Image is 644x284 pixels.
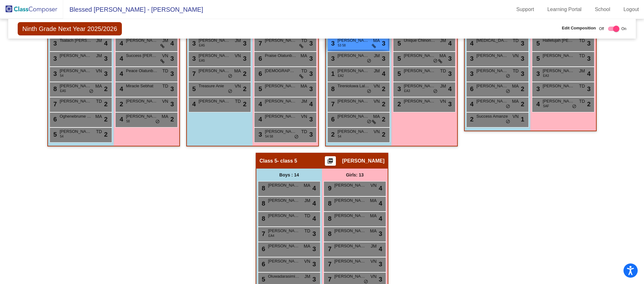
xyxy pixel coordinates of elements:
[162,68,168,74] span: TD
[126,68,158,74] span: Peace Olatunbosun
[404,98,435,104] span: [PERSON_NAME]
[301,128,307,135] span: TD
[170,39,174,48] span: 4
[543,83,574,89] span: [PERSON_NAME]
[309,39,313,48] span: 3
[468,116,474,123] span: 2
[476,68,508,74] span: [PERSON_NAME]
[326,158,334,167] mat-icon: picture_as_pdf
[342,158,385,164] span: [PERSON_NAME]
[309,69,313,78] span: 3
[199,43,205,48] span: EA5
[468,40,474,47] span: 4
[162,98,168,105] span: VN
[243,39,247,48] span: 3
[191,40,196,47] span: 3
[440,37,446,44] span: JM
[260,215,265,222] span: 8
[543,37,574,44] span: Hallelujah [PERSON_NAME]
[162,113,168,120] span: MA
[104,39,108,48] span: 4
[304,213,310,219] span: TD
[235,52,241,59] span: VN
[370,197,377,204] span: MA
[260,261,265,268] span: 6
[60,128,91,135] span: [PERSON_NAME]
[382,99,385,109] span: 2
[309,130,313,139] span: 3
[313,199,316,208] span: 4
[104,54,108,63] span: 3
[313,183,316,193] span: 4
[243,99,247,109] span: 2
[304,258,310,265] span: VN
[260,200,265,207] span: 8
[95,83,102,90] span: MA
[60,134,63,139] span: 54
[468,101,474,108] span: 4
[96,98,102,105] span: TD
[404,68,435,74] span: [PERSON_NAME]
[440,98,446,105] span: VN
[535,70,540,77] span: 3
[535,85,540,92] span: 3
[60,98,91,104] span: [PERSON_NAME]
[228,89,232,94] span: do_not_disturb_alt
[268,213,300,219] span: [PERSON_NAME]
[265,113,296,120] span: [PERSON_NAME] [PERSON_NAME]
[260,185,265,192] span: 8
[476,83,508,89] span: [PERSON_NAME]
[572,104,576,109] span: do_not_disturb_alt
[265,128,296,135] span: [PERSON_NAME]
[18,22,122,35] span: Ninth Grade Next Year 2025/2026
[268,273,300,280] span: Oluwadarasimi [PERSON_NAME]
[367,119,371,124] span: do_not_disturb_alt
[396,101,401,108] span: 2
[304,273,310,280] span: JM
[396,40,401,47] span: 5
[382,114,385,124] span: 2
[104,84,108,94] span: 2
[382,69,385,78] span: 4
[260,276,265,283] span: 5
[543,68,574,74] span: [PERSON_NAME]
[330,40,335,47] span: 3
[543,73,549,78] span: EA3
[334,213,366,219] span: [PERSON_NAME]
[313,275,316,284] span: 3
[599,26,604,32] span: Off
[506,74,510,79] span: do_not_disturb_alt
[382,54,385,63] span: 3
[511,4,539,15] a: Support
[543,104,549,108] span: SAF
[126,83,158,89] span: Miracle Sebhat
[118,116,123,123] span: 4
[330,55,335,62] span: 3
[265,52,296,59] span: Praise Olatunbosun
[277,158,297,164] span: - class 5
[170,84,174,94] span: 3
[338,73,344,78] span: EA2
[104,114,108,124] span: 2
[126,119,130,124] span: 58
[334,243,366,249] span: [PERSON_NAME] [PERSON_NAME]
[126,52,158,59] span: Success [PERSON_NAME]
[448,39,452,48] span: 4
[379,183,382,193] span: 4
[243,84,247,94] span: 2
[396,55,401,62] span: 5
[337,68,369,74] span: [PERSON_NAME]
[371,258,377,265] span: VN
[379,214,382,223] span: 4
[104,99,108,109] span: 2
[265,37,296,44] span: [PERSON_NAME]
[337,37,369,44] span: [PERSON_NAME]
[562,25,596,31] span: Edit Composition
[235,37,241,44] span: JM
[60,113,91,120] span: Oghenebrume Otomewo
[243,69,247,78] span: 2
[579,68,585,74] span: JM
[468,55,474,62] span: 3
[257,131,262,138] span: 3
[440,68,446,74] span: TD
